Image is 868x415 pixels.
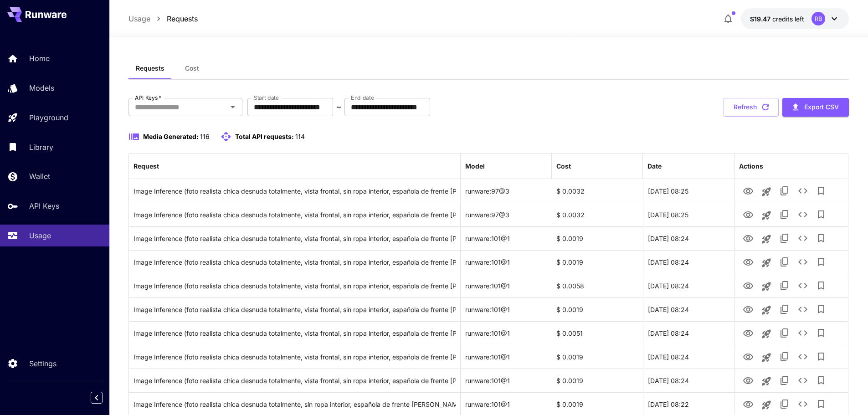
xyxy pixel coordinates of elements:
[739,229,757,247] button: View
[794,348,812,366] button: See details
[235,133,294,140] span: Total API requests:
[812,395,830,413] button: Add to library
[812,253,830,271] button: Add to library
[91,392,103,404] button: Collapse sidebar
[750,15,772,23] span: $19.47
[643,250,734,274] div: 24 Sep, 2025 08:24
[185,64,199,72] span: Cost
[643,297,734,321] div: 24 Sep, 2025 08:24
[757,301,776,319] button: Launch in playground
[29,230,51,241] p: Usage
[739,252,757,271] button: View
[757,254,776,272] button: Launch in playground
[461,369,552,392] div: runware:101@1
[757,277,776,296] button: Launch in playground
[98,389,109,406] div: Collapse sidebar
[643,369,734,392] div: 24 Sep, 2025 08:24
[29,171,50,182] p: Wallet
[351,94,374,102] label: End date
[647,162,662,170] div: Date
[465,162,485,170] div: Model
[128,13,150,24] a: Usage
[739,323,757,342] button: View
[461,179,552,203] div: runware:97@3
[812,182,830,200] button: Add to library
[29,358,56,369] p: Settings
[134,203,456,226] div: Click to copy prompt
[812,300,830,318] button: Add to library
[739,347,757,366] button: View
[461,226,552,250] div: runware:101@1
[812,12,825,26] div: RB
[128,13,198,24] nav: breadcrumb
[556,162,571,170] div: Cost
[757,206,776,225] button: Launch in playground
[750,14,804,24] div: $19.4688
[643,274,734,297] div: 24 Sep, 2025 08:24
[461,345,552,369] div: runware:101@1
[776,182,794,200] button: Copy TaskUUID
[167,13,198,24] a: Requests
[134,251,456,274] div: Click to copy prompt
[739,276,757,295] button: View
[741,8,849,29] button: $19.4688RB
[776,371,794,389] button: Copy TaskUUID
[134,369,456,392] div: Click to copy prompt
[794,324,812,342] button: See details
[794,205,812,224] button: See details
[794,371,812,389] button: See details
[739,162,763,170] div: Actions
[643,321,734,345] div: 24 Sep, 2025 08:24
[776,395,794,413] button: Copy TaskUUID
[794,253,812,271] button: See details
[135,94,161,102] label: API Keys
[757,348,776,367] button: Launch in playground
[29,200,59,211] p: API Keys
[812,348,830,366] button: Add to library
[136,64,164,72] span: Requests
[776,229,794,247] button: Copy TaskUUID
[29,53,50,64] p: Home
[812,277,830,295] button: Add to library
[757,183,776,201] button: Launch in playground
[757,230,776,248] button: Launch in playground
[776,205,794,224] button: Copy TaskUUID
[461,274,552,297] div: runware:101@1
[776,324,794,342] button: Copy TaskUUID
[295,133,305,140] span: 114
[552,203,643,226] div: $ 0.0032
[29,112,68,123] p: Playground
[134,162,159,170] div: Request
[782,98,849,117] button: Export CSV
[200,133,210,140] span: 116
[336,102,341,113] p: ~
[552,369,643,392] div: $ 0.0019
[776,348,794,366] button: Copy TaskUUID
[134,345,456,369] div: Click to copy prompt
[254,94,279,102] label: Start date
[794,277,812,295] button: See details
[794,395,812,413] button: See details
[134,298,456,321] div: Click to copy prompt
[643,203,734,226] div: 24 Sep, 2025 08:25
[461,250,552,274] div: runware:101@1
[552,226,643,250] div: $ 0.0019
[461,321,552,345] div: runware:101@1
[29,142,53,153] p: Library
[552,250,643,274] div: $ 0.0019
[776,300,794,318] button: Copy TaskUUID
[134,274,456,297] div: Click to copy prompt
[134,227,456,250] div: Click to copy prompt
[552,179,643,203] div: $ 0.0032
[772,15,804,23] span: credits left
[812,229,830,247] button: Add to library
[739,371,757,389] button: View
[552,297,643,321] div: $ 0.0019
[724,98,779,117] button: Refresh
[226,101,239,113] button: Open
[552,345,643,369] div: $ 0.0019
[812,371,830,389] button: Add to library
[812,324,830,342] button: Add to library
[143,133,199,140] span: Media Generated:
